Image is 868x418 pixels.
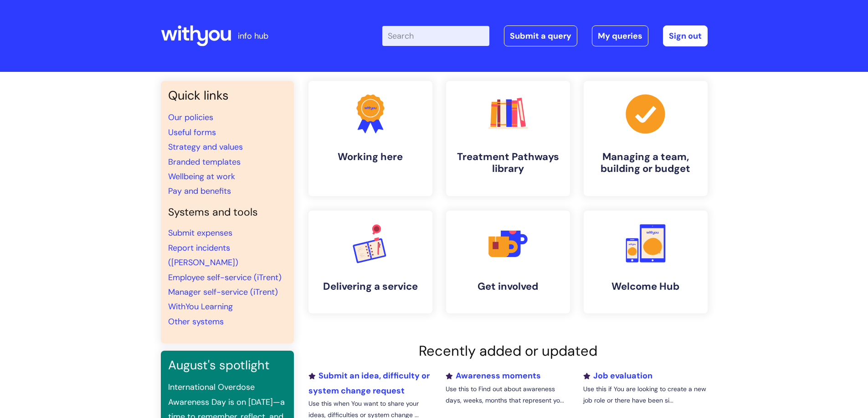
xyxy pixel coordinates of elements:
[168,316,224,327] a: Other systems
[308,370,430,396] a: Submit an idea, difficulty or system change request
[308,211,432,313] a: Delivering a service
[446,383,570,406] p: Use this to Find out about awareness days, weeks, months that represent yo...
[238,29,268,43] p: info hub
[446,81,570,196] a: Treatment Pathways library
[168,242,238,268] a: Report incidents ([PERSON_NAME])
[168,156,241,167] a: Branded templates
[453,151,563,175] h4: Treatment Pathways library
[446,211,570,313] a: Get involved
[308,342,708,359] h2: Recently added or updated
[168,287,278,297] a: Manager self-service (iTrent)
[168,112,213,123] a: Our policies
[504,25,577,46] a: Submit a query
[168,358,287,373] h3: August's spotlight
[316,151,425,163] h4: Working here
[168,227,232,238] a: Submit expenses
[308,81,432,196] a: Working here
[446,370,541,381] a: Awareness moments
[168,88,287,103] h3: Quick links
[663,25,708,46] a: Sign out
[591,151,700,175] h4: Managing a team, building or budget
[168,301,233,312] a: WithYou Learning
[382,25,708,46] div: | -
[168,206,287,219] h4: Systems and tools
[583,383,707,406] p: Use this if You are looking to create a new job role or there have been si...
[168,186,231,196] a: Pay and benefits
[453,281,563,292] h4: Get involved
[168,141,243,152] a: Strategy and values
[584,81,708,196] a: Managing a team, building or budget
[168,171,235,182] a: Wellbeing at work
[592,25,648,46] a: My queries
[583,370,652,381] a: Job evaluation
[382,26,489,46] input: Search
[591,281,700,292] h4: Welcome Hub
[584,211,708,313] a: Welcome Hub
[168,272,282,283] a: Employee self-service (iTrent)
[316,281,425,292] h4: Delivering a service
[168,127,216,138] a: Useful forms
